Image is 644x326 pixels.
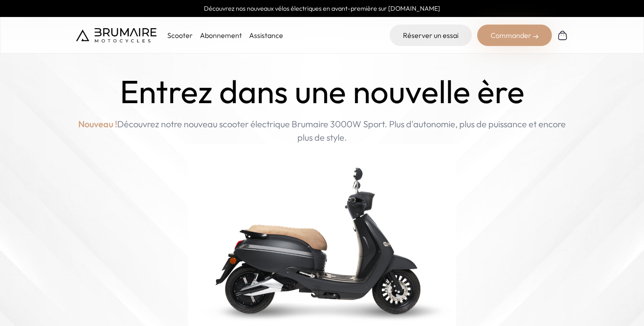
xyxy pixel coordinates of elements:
[120,73,525,110] h1: Entrez dans une nouvelle ère
[167,30,193,41] p: Scooter
[477,25,552,46] div: Commander
[390,25,472,46] a: Réserver un essai
[533,34,538,39] img: right-arrow-2.png
[249,31,283,40] a: Assistance
[78,117,117,131] span: Nouveau !
[200,31,242,40] a: Abonnement
[76,28,157,42] img: Brumaire Motocycles
[557,30,568,41] img: Panier
[76,117,568,144] p: Découvrez notre nouveau scooter électrique Brumaire 3000W Sport. Plus d'autonomie, plus de puissa...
